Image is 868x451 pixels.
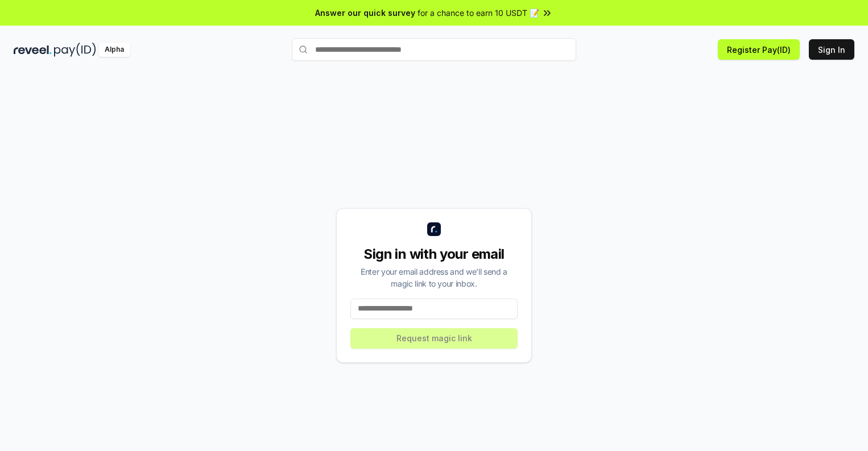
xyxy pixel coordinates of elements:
div: Alpha [98,43,130,57]
div: Sign in with your email [350,245,518,263]
img: pay_id [54,43,96,57]
img: reveel_dark [14,43,52,57]
div: Enter your email address and we’ll send a magic link to your inbox. [350,266,518,289]
span: for a chance to earn 10 USDT 📝 [418,7,539,19]
img: logo_small [427,222,441,236]
button: Sign In [809,39,854,60]
button: Register Pay(ID) [718,39,800,60]
span: Answer our quick survey [315,7,415,19]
